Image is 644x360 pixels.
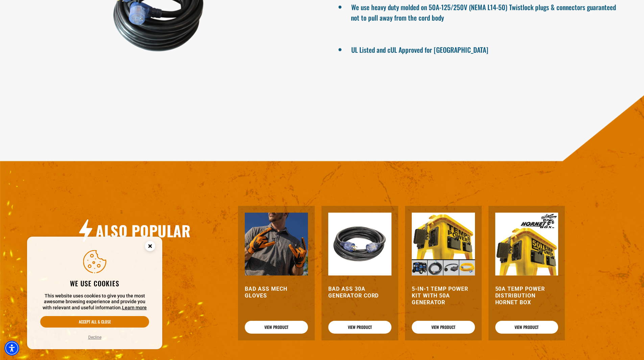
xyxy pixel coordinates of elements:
a: 5-in-1 Temp Power Kit with 50A Generator [412,286,475,306]
button: Accept all & close [40,316,149,328]
li: UL Listed and cUL Approved for [GEOGRAPHIC_DATA] [351,43,621,55]
a: Bad Ass MECH Gloves [245,286,308,299]
div: Accessibility Menu [4,341,19,356]
a: This website uses cookies to give you the most awesome browsing experience and provide you with r... [122,305,147,310]
img: orange [245,213,308,276]
a: View Product [495,321,558,334]
a: 50A Temp Power Distribution Hornet Box [495,286,558,306]
button: Close this option [138,237,162,258]
img: black [328,213,391,276]
img: 50A Temp Power Distribution Hornet Box [495,213,558,276]
p: This website uses cookies to give you the most awesome browsing experience and provide you with r... [40,293,149,311]
img: 5-in-1 Temp Power Kit with 50A Generator [412,213,475,276]
a: Bad Ass 30A Generator Cord [328,286,391,299]
a: View Product [328,321,391,334]
li: We use heavy duty molded on 50A-125/250V (NEMA L14-50) Twistlock plugs & connectors guaranteed no... [351,0,621,23]
aside: Cookie Consent [27,237,162,350]
h2: Also Popular [96,221,190,240]
h2: We use cookies [40,279,149,288]
a: View Product [245,321,308,334]
a: View Product [412,321,475,334]
button: Decline [86,334,103,341]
